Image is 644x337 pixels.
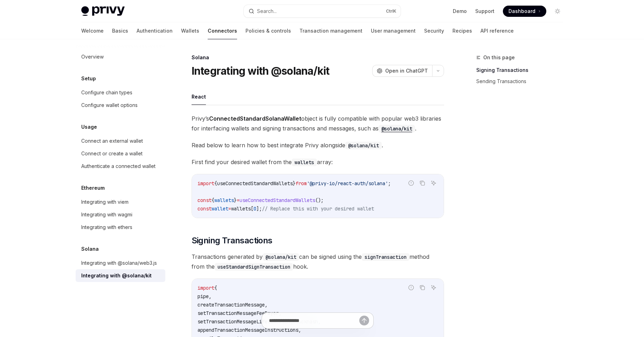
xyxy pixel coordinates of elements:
div: Configure wallet options [81,101,138,109]
span: const [198,197,212,203]
button: Copy the contents from the code block [418,283,427,292]
span: { [214,180,217,187]
a: Connectors [208,22,237,39]
a: Basics [112,22,128,39]
span: createTransactionMessage [198,302,265,308]
span: , [279,310,282,316]
span: } [234,197,237,203]
a: Connect an external wallet [76,135,165,147]
button: Send message [359,316,369,325]
span: (); [315,197,324,203]
div: Connect or create a wallet [81,149,143,158]
span: wallets [231,205,251,212]
h5: Ethereum [81,184,105,192]
a: Transaction management [299,22,362,39]
div: Integrating with ethers [81,223,132,231]
span: , [265,302,268,308]
h5: Solana [81,245,99,253]
img: light logo [81,6,125,16]
span: wallet [212,205,228,212]
a: Integrating with @solana/web3.js [76,257,165,269]
button: Copy the contents from the code block [418,178,427,188]
code: @solana/kit [263,253,299,261]
span: from [296,180,307,187]
span: const [198,205,212,212]
div: Overview [81,53,104,61]
span: ]; [256,205,262,212]
a: Authenticate a connected wallet [76,160,165,173]
code: useStandardSignTransaction [215,263,293,271]
span: { [212,197,214,203]
a: Integrating with wagmi [76,208,165,221]
span: pipe [198,293,209,299]
span: import [198,180,214,187]
button: Ask AI [429,178,438,188]
button: Report incorrect code [407,283,416,292]
span: wallets [214,197,234,203]
span: = [228,205,231,212]
span: Privy’s object is fully compatible with popular web3 libraries for interfacing wallets and signin... [192,114,444,133]
span: { [214,285,217,291]
a: Integrating with @solana/kit [76,269,165,282]
a: Configure chain types [76,86,165,99]
button: Report incorrect code [407,178,416,188]
code: @solana/kit [379,125,415,133]
div: Solana [192,54,444,61]
span: Dashboard [508,8,535,15]
span: First find your desired wallet from the array: [192,157,444,167]
h1: Integrating with @solana/kit [192,65,330,77]
button: Ask AI [429,283,438,292]
a: Overview [76,50,165,63]
a: Security [424,22,444,39]
code: @solana/kit [345,142,382,149]
span: import [198,285,214,291]
a: Support [475,8,494,15]
a: User management [371,22,416,39]
a: API reference [480,22,514,39]
span: Signing Transactions [192,235,272,246]
span: [ [251,205,254,212]
strong: ConnectedStandardSolanaWallet [209,115,301,122]
div: Integrating with viem [81,198,129,206]
a: Sending Transactions [476,76,569,87]
a: Connect or create a wallet [76,147,165,160]
h5: Usage [81,123,97,131]
span: useConnectedStandardWallets [217,180,293,187]
div: Integrating with wagmi [81,210,132,219]
a: Demo [453,8,467,15]
h5: Setup [81,74,96,83]
span: Read below to learn how to best integrate Privy alongside . [192,140,444,150]
code: signTransaction [362,253,409,261]
button: Search...CtrlK [244,5,401,18]
span: ; [388,180,391,187]
a: Authentication [137,22,173,39]
a: Recipes [452,22,472,39]
a: @solana/kit [379,125,415,132]
button: Open in ChatGPT [372,65,432,77]
a: Configure wallet options [76,99,165,112]
span: Ctrl K [386,8,396,14]
div: Search... [257,7,277,15]
a: Dashboard [503,6,546,17]
span: Open in ChatGPT [385,67,428,74]
code: wallets [292,159,317,166]
div: Integrating with @solana/kit [81,271,152,280]
span: } [293,180,296,187]
span: On this page [483,53,515,62]
span: useConnectedStandardWallets [240,197,315,203]
a: Integrating with viem [76,196,165,208]
button: React [192,88,206,105]
a: Wallets [181,22,199,39]
a: Integrating with ethers [76,221,165,234]
a: Welcome [81,22,104,39]
button: Toggle dark mode [552,6,563,17]
div: Integrating with @solana/web3.js [81,259,157,267]
div: Connect an external wallet [81,137,143,145]
div: Configure chain types [81,88,132,97]
span: Transactions generated by can be signed using the method from the hook. [192,252,444,271]
a: Policies & controls [245,22,291,39]
a: Signing Transactions [476,65,569,76]
span: '@privy-io/react-auth/solana' [307,180,388,187]
span: setTransactionMessageFeePayer [198,310,279,316]
span: , [209,293,212,299]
